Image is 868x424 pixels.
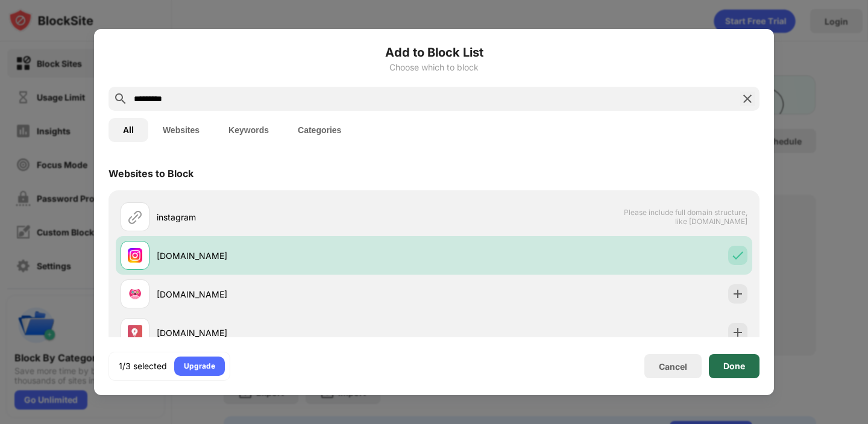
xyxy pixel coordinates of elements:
div: [DOMAIN_NAME] [157,326,434,339]
div: instagram [157,211,434,223]
img: favicons [128,248,142,263]
h6: Add to Block List [108,43,759,61]
img: search-close [740,92,755,106]
img: url.svg [128,210,142,224]
button: Websites [148,118,214,142]
div: 1/3 selected [119,360,167,372]
span: Please include full domain structure, like [DOMAIN_NAME] [623,208,747,226]
img: search.svg [113,92,128,106]
img: favicons [128,325,142,340]
div: Websites to Block [108,167,193,179]
div: [DOMAIN_NAME] [157,249,434,262]
img: favicons [128,287,142,301]
div: Upgrade [184,360,215,372]
button: All [108,118,148,142]
div: Cancel [659,361,687,372]
div: [DOMAIN_NAME] [157,288,434,301]
div: Choose which to block [108,63,759,72]
button: Keywords [214,118,283,142]
div: Done [723,361,745,371]
button: Categories [283,118,356,142]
